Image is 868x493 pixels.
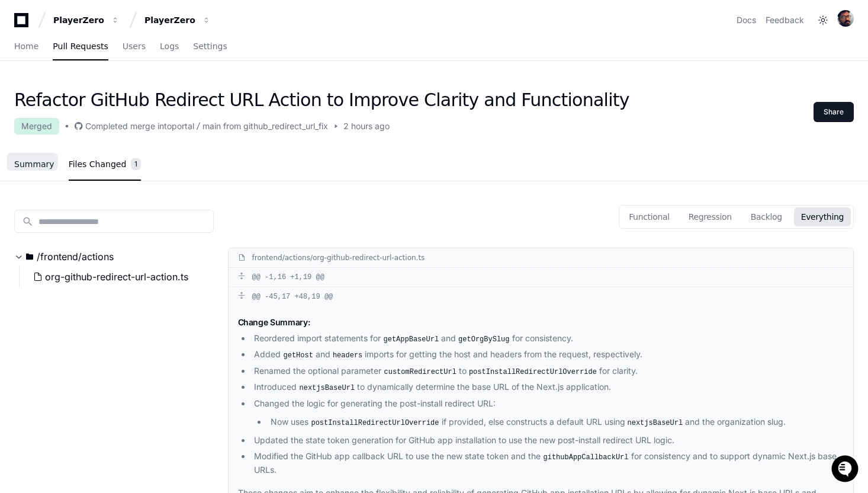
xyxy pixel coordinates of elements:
li: Modified the GitHub app callback URL to use the new state token and the for consistency and to su... [251,450,844,477]
span: org-github-redirect-url-action.ts [45,270,188,284]
code: nextjsBaseUrl [625,418,686,428]
img: 1736555170064-99ba0984-63c1-480f-8ee9-699278ef63ed [12,88,33,110]
div: frontend/actions/org-github-redirect-url-action.ts [252,253,425,262]
mat-icon: search [22,216,34,228]
div: Completed merge into [85,120,172,132]
span: Summary [14,161,54,168]
code: getOrgBySlug [456,334,512,345]
div: Welcome [12,47,216,66]
li: Introduced to dynamically determine the base URL of the Next.js application. [251,380,844,395]
li: Reordered import statements for and for consistency. [251,332,844,346]
button: Start new chat [201,92,216,106]
code: nextjsBaseUrl [297,383,357,393]
span: Settings [193,43,227,50]
code: getHost [281,350,315,361]
span: Pylon [118,124,143,133]
li: Now uses if provided, else constructs a default URL using and the organization slug. [267,415,844,430]
li: Renamed the optional parameter to for clarity. [251,364,844,379]
button: PlayerZero [49,9,124,31]
div: PlayerZero [144,14,195,26]
a: Powered byPylon [83,124,143,133]
div: @@ -45,17 +48,19 @@ [229,287,854,306]
button: Feedback [766,14,804,26]
code: postInstallRedirectUrlOverride [308,418,441,428]
span: Logs [160,43,179,50]
img: PlayerZero [12,12,36,36]
div: @@ -1,16 +1,19 @@ [229,268,854,287]
button: PlayerZero [140,9,216,31]
div: We're available if you need us! [40,100,150,110]
button: Share [814,102,854,122]
img: ACg8ocISMVgKtiax8Yt8eeI6AxnXMDdSHpOMOb1OfaQ6rnYaw2xKF4TO=s96-c [837,10,854,27]
button: Backlog [744,207,789,226]
code: customRedirectUrl [381,367,458,377]
span: Files Changed [69,161,127,168]
div: Start new chat [40,88,194,100]
code: githubAppCallbackUrl [541,452,631,463]
button: Everything [794,207,851,226]
h1: Refactor GitHub Redirect URL Action to Improve Clarity and Functionality [14,89,629,111]
a: Settings [193,33,227,60]
code: postInstallRedirectUrlOverride [467,367,599,377]
div: Merged [14,118,59,135]
li: Added and imports for getting the host and headers from the request, respectively. [251,348,844,362]
span: 1 [131,158,141,170]
span: 2 hours ago [343,120,390,132]
a: Home [14,33,38,60]
li: Updated the state token generation for GitHub app installation to use the new post-install redire... [251,434,844,447]
a: Users [123,33,146,60]
a: Logs [160,33,179,60]
li: Changed the logic for generating the post-install redirect URL: [251,397,844,429]
button: Functional [622,207,677,226]
span: /frontend/actions [37,249,114,264]
code: headers [330,350,365,361]
a: Docs [737,14,756,26]
span: Change Summary: [238,317,310,327]
span: Users [123,43,146,50]
span: Home [14,43,38,50]
a: Pull Requests [53,33,108,60]
div: main from github_redirect_url_fix [202,120,328,132]
div: PlayerZero [53,14,104,26]
button: Regression [681,207,739,226]
div: portal [172,120,194,132]
button: org-github-redirect-url-action.ts [28,266,207,287]
button: /frontend/actions [14,247,214,266]
svg: Directory [26,249,33,264]
iframe: Open customer support [830,454,862,486]
span: Pull Requests [53,43,108,50]
code: getAppBaseUrl [381,334,441,345]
